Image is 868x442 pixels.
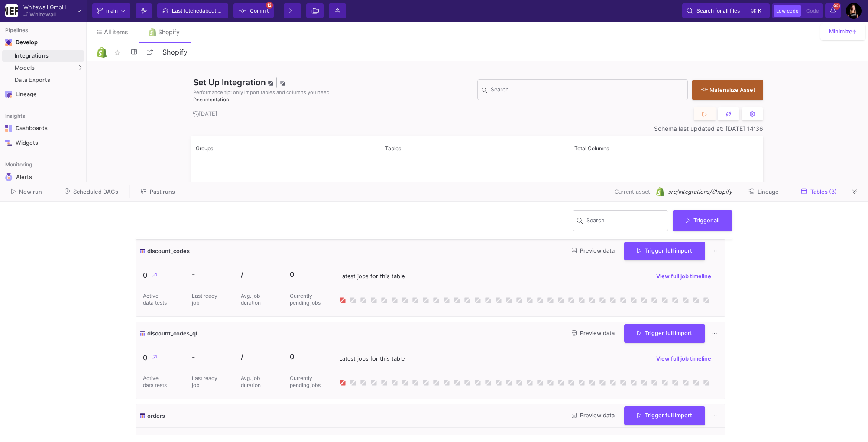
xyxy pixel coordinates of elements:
[15,52,82,59] div: Integrations
[565,327,622,340] button: Preview data
[157,3,228,18] button: Last fetchedabout 1 hour ago
[2,50,84,62] a: Integrations
[656,273,711,279] span: View full job timeline
[147,247,190,255] span: discount_codes
[565,244,622,258] button: Preview data
[565,409,622,422] button: Preview data
[637,247,692,254] span: Trigger full import
[158,29,180,36] div: Shopify
[751,6,756,16] span: ⌘
[290,270,325,279] p: 0
[290,352,325,361] p: 0
[193,97,229,103] a: Documentation
[192,352,227,361] p: -
[92,3,130,18] button: main
[16,91,72,98] div: Lineage
[192,375,218,389] p: Last ready job
[143,270,178,281] p: 0
[202,7,243,14] span: about 1 hour ago
[2,36,84,49] mat-expansion-panel-header: Navigation iconDevelop
[233,3,274,18] button: Commit
[2,121,84,135] a: Navigation iconDashboards
[649,352,718,365] button: View full job timeline
[649,270,718,283] button: View full job timeline
[172,4,224,17] div: Last fetched
[491,88,683,95] input: Search for Tables, Columns, etc.
[655,187,664,196] img: Shopify
[16,140,72,146] div: Widgets
[5,125,12,132] img: Navigation icon
[2,170,84,185] a: Navigation iconAlerts
[143,375,169,389] p: Active data tests
[5,39,12,46] img: Navigation icon
[139,412,146,420] img: icon
[15,77,82,84] div: Data Exports
[615,188,652,196] span: Current asset:
[738,185,789,198] button: Lineage
[23,4,66,10] div: Whitewall GmbH
[810,188,837,195] span: Tables (3)
[2,88,84,101] a: Navigation iconLineage
[191,107,219,121] button: [DATE]
[5,4,18,17] img: YZ4Yr8zUCx6JYM5gIgaTIQYeTXdcwQjnYC8iZtTV.png
[833,3,840,10] span: 99+
[804,5,821,17] button: Code
[241,375,267,389] p: Avg. job duration
[5,91,12,98] img: Navigation icon
[290,375,325,389] p: Currently pending jobs
[147,329,197,338] span: discount_codes_ql
[806,8,819,14] span: Code
[106,4,118,17] span: main
[5,140,12,146] img: Navigation icon
[758,6,761,16] span: k
[29,12,56,17] div: Whitewall
[112,47,123,58] mat-icon: star_border
[54,185,129,198] button: Scheduled DAGs
[637,412,692,419] span: Trigger full import
[624,324,705,343] button: Trigger full import
[191,76,477,103] div: Set Up Integration
[637,330,692,336] span: Trigger full import
[193,110,217,117] span: [DATE]
[624,242,705,260] button: Trigger full import
[385,145,401,152] span: Tables
[191,125,763,132] div: Schema last updated at: [DATE] 14:36
[149,28,156,36] img: Tab icon
[139,247,146,255] img: icon
[774,5,801,17] button: Low code
[673,210,732,231] button: Trigger all
[16,39,29,46] div: Develop
[97,47,107,58] img: Logo
[339,354,405,363] span: Latest jobs for this table
[5,173,13,181] img: Navigation icon
[572,330,615,336] span: Preview data
[572,412,615,419] span: Preview data
[290,292,325,306] p: Currently pending jobs
[104,29,128,36] span: All items
[147,412,165,420] span: orders
[143,292,169,306] p: Active data tests
[825,3,841,18] button: 99+
[656,355,711,362] span: View full job timeline
[192,292,218,306] p: Last ready job
[791,185,847,198] button: Tables (3)
[193,89,330,96] span: Performance tip: only import tables and columns you need
[682,3,770,18] button: Search for all files⌘k
[19,188,42,195] span: New run
[758,188,779,195] span: Lineage
[1,185,52,198] button: New run
[192,270,227,279] p: -
[2,75,84,86] a: Data Exports
[686,217,719,224] span: Trigger all
[624,406,705,425] button: Trigger full import
[241,352,276,361] p: /
[73,188,118,195] span: Scheduled DAGs
[241,292,267,306] p: Avg. job duration
[572,247,615,254] span: Preview data
[692,80,763,100] button: Materialize Asset
[130,185,185,198] button: Past runs
[776,8,798,14] span: Low code
[748,6,765,16] button: ⌘k
[143,352,178,363] p: 0
[16,125,72,132] div: Dashboards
